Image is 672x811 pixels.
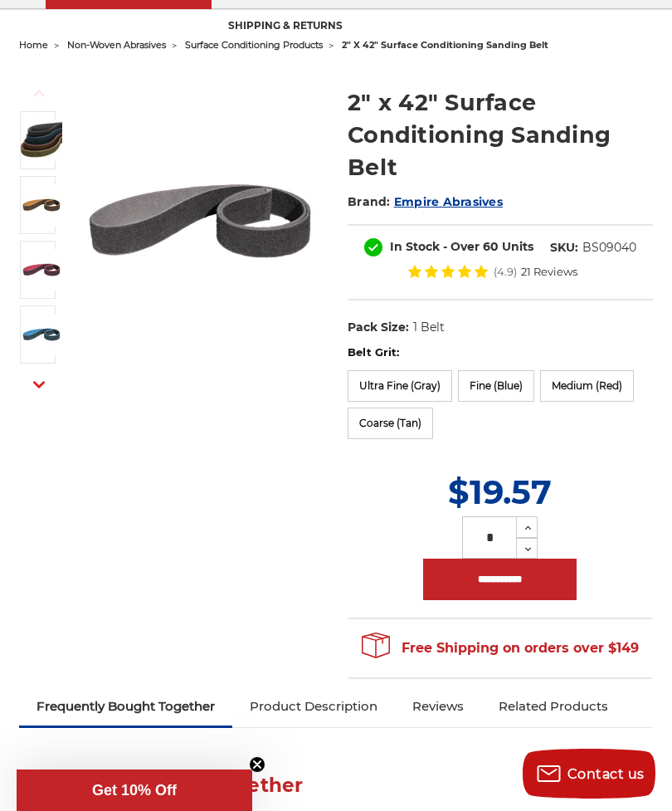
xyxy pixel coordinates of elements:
[249,756,265,773] button: Close teaser
[348,194,391,209] span: Brand:
[21,314,62,355] img: 2"x42" Fine Surface Conditioning Belt
[17,769,252,811] div: Get 10% OffClose teaser
[567,766,645,782] span: Contact us
[443,239,480,254] span: - Over
[342,39,548,51] span: 2" x 42" surface conditioning sanding belt
[19,367,59,403] button: Next
[75,96,324,345] img: 2"x42" Surface Conditioning Sanding Belts
[348,344,653,361] label: Belt Grit:
[448,471,552,512] span: $19.57
[582,239,636,256] dd: BS09040
[21,120,62,161] img: 2"x42" Surface Conditioning Sanding Belts
[211,774,304,797] span: Together
[19,39,48,51] a: home
[348,86,653,183] h1: 2" x 42" Surface Conditioning Sanding Belt
[550,239,578,256] dt: SKU:
[21,184,62,226] img: 2"x42" Coarse Surface Conditioning Belt
[21,249,62,291] img: 2"x42" Medium Surface Conditioning Belt
[19,76,59,111] button: Previous
[523,749,655,799] button: Contact us
[362,632,639,665] span: Free Shipping on orders over $149
[521,266,577,277] span: 21 Reviews
[394,194,503,209] a: Empire Abrasives
[185,39,323,51] a: surface conditioning products
[19,688,232,725] a: Frequently Bought Together
[348,319,409,336] dt: Pack Size:
[413,319,445,336] dd: 1 Belt
[67,39,166,51] a: non-woven abrasives
[390,239,440,254] span: In Stock
[232,688,395,725] a: Product Description
[395,688,481,725] a: Reviews
[212,6,359,48] a: shipping & returns
[494,266,517,277] span: (4.9)
[502,239,533,254] span: Units
[481,688,626,725] a: Related Products
[483,239,499,254] span: 60
[92,782,177,799] span: Get 10% Off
